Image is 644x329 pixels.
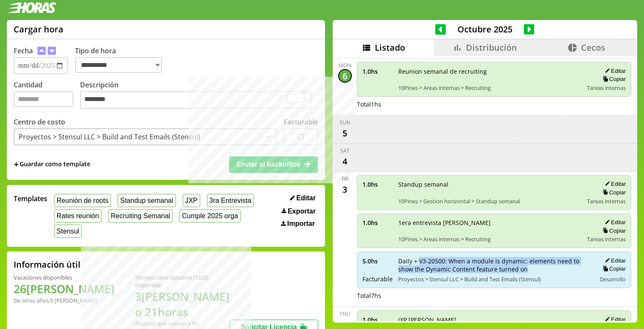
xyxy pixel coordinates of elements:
[135,274,230,289] div: Tiempo Libre Optativo (TiLO) disponible
[398,316,581,324] span: JXP [PERSON_NAME]
[14,259,80,270] h2: Información útil
[398,235,581,243] span: 10Pines > Areas internas > Recruiting
[338,154,352,168] div: 4
[14,46,33,55] label: Fecha
[75,46,169,74] label: Tipo de hora
[75,57,162,73] select: Tipo de hora
[398,84,581,92] span: 10Pines > Areas internas > Recruiting
[229,156,318,173] button: Enviar al backoffice
[581,42,605,53] span: Cecos
[375,42,405,53] span: Listado
[362,275,392,283] span: Facturable
[80,80,318,111] label: Descripción
[362,316,392,324] span: 1.0 hs
[333,56,637,321] div: scrollable content
[338,126,352,140] div: 5
[14,91,73,107] input: Cantidad
[398,275,590,283] span: Proyectos > Stensul LLC > Build and Test Emails (Stensul)
[600,275,626,283] span: Desarrollo
[118,194,175,207] button: Standup semanal
[362,219,392,227] span: 1.0 hs
[7,2,56,13] img: logotipo
[339,119,350,126] div: Sun
[602,219,626,226] button: Editar
[398,180,581,188] span: Standup semanal
[362,257,392,265] span: 5.0 hs
[446,23,524,35] span: Octubre 2025
[338,182,352,196] div: 3
[587,84,626,92] span: Tareas internas
[600,75,626,83] button: Copiar
[54,194,111,207] button: Reunión de roots
[287,220,315,228] span: Importar
[398,257,590,273] span: Daily + V3-20500: When a module is dynamic: elements need to show the Dynamic Content feature tur...
[587,197,626,205] span: Tareas internas
[80,91,311,109] textarea: To enrich screen reader interactions, please activate Accessibility in Grammarly extension settings
[14,160,90,169] span: +Guardar como template
[287,194,318,202] button: Editar
[54,225,82,238] button: Stensul
[14,80,80,111] label: Cantidad
[108,209,172,222] button: Recruiting Semanal
[14,194,47,203] span: Templates
[602,180,626,188] button: Editar
[296,194,316,202] span: Editar
[339,62,351,69] div: Mon
[600,189,626,196] button: Copiar
[338,69,352,83] div: 6
[340,147,350,154] div: Sat
[287,208,316,215] span: Exportar
[357,100,632,108] div: Total 1 hs
[398,197,581,205] span: 10Pines > Gestion horizontal > Standup semanal
[236,161,300,168] span: Enviar al backoffice
[14,23,63,35] h1: Cargar hora
[342,175,348,182] div: Fri
[179,209,240,222] button: Cumple 2025 orga
[284,117,318,127] label: Facturable
[183,194,200,207] button: JXP
[19,132,200,141] div: Proyectos > Stensul LLC > Build and Test Emails (Stensul)
[362,67,392,75] span: 1.0 hs
[602,316,626,323] button: Editar
[600,227,626,234] button: Copiar
[14,160,19,169] span: +
[339,310,350,317] div: Thu
[54,209,101,222] button: Rates reunión
[14,117,65,127] label: Centro de costo
[14,274,115,281] div: Vacaciones disponibles
[279,207,318,216] button: Exportar
[14,281,115,297] h1: 26 [PERSON_NAME]
[398,67,581,75] span: Reunion semanal de recruiting
[357,291,632,300] div: Total 7 hs
[14,297,115,304] div: De otros años: 9 [PERSON_NAME]
[466,42,517,53] span: Distribución
[207,194,254,207] button: 3ra Entrevista
[587,235,626,243] span: Tareas internas
[362,180,392,188] span: 1.0 hs
[602,257,626,264] button: Editar
[398,219,581,227] span: 1era entrevista [PERSON_NAME]
[602,67,626,75] button: Editar
[135,289,230,320] h1: 3 [PERSON_NAME] o 21 horas
[600,265,626,272] button: Copiar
